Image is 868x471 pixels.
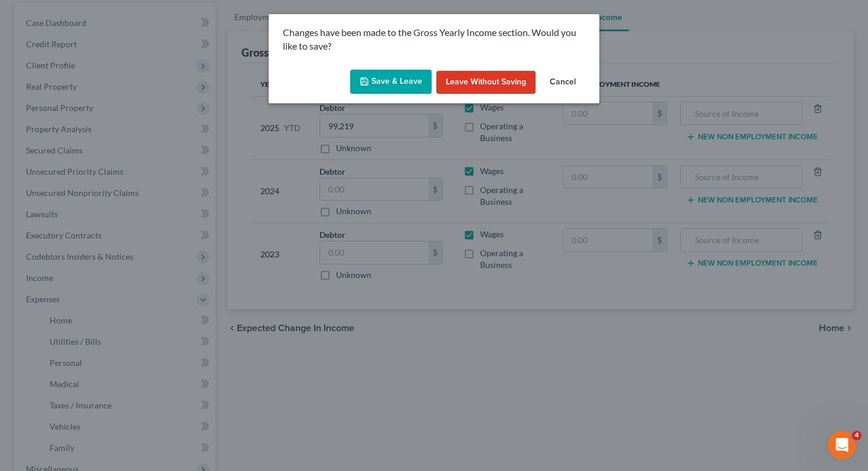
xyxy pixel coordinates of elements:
[436,71,536,94] button: Leave without Saving
[350,70,432,94] button: Save & Leave
[283,26,585,53] p: Changes have been made to the Gross Yearly Income section. Would you like to save?
[828,431,856,459] iframe: Intercom live chat
[852,431,862,440] span: 4
[540,71,585,94] button: Cancel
